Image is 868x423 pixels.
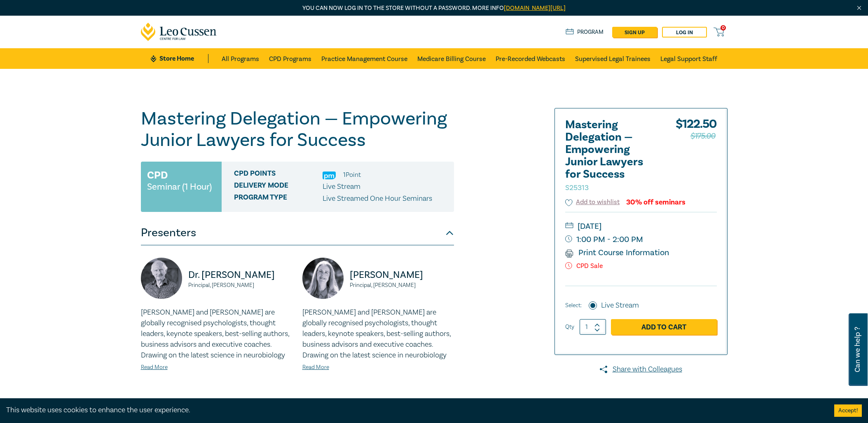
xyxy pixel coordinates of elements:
[343,169,361,180] li: 1 Point
[234,181,323,192] span: Delivery Mode
[141,307,292,361] p: [PERSON_NAME] and [PERSON_NAME] are globally recognised psychologists, thought leaders, keynote s...
[626,198,686,206] div: 30% off seminars
[554,364,728,375] a: Share with Colleagues
[565,197,620,207] button: Add to wishlist
[565,233,717,246] small: 1:00 PM - 2:00 PM
[565,262,717,270] p: CPD Sale
[660,48,717,69] a: Legal Support Staff
[856,5,863,12] img: Close
[580,319,606,335] input: 1
[662,27,707,38] a: Log in
[834,404,862,417] button: Accept cookies
[141,4,728,13] p: You can now log in to the store without a password. More info
[575,48,650,69] a: Supervised Legal Trainees
[350,282,454,288] small: Principal, [PERSON_NAME]
[222,48,259,69] a: All Programs
[323,182,360,191] span: Live Stream
[188,282,292,288] small: Principal, [PERSON_NAME]
[234,193,323,204] span: Program type
[302,258,344,299] img: https://s3.ap-southeast-2.amazonaws.com/leo-cussen-store-production-content/Contacts/Alicia%20For...
[612,27,657,38] a: sign up
[141,108,454,151] h1: Mastering Delegation — Empowering Junior Lawyers for Success
[565,183,589,193] small: S25313
[565,119,656,193] h2: Mastering Delegation — Empowering Junior Lawyers for Success
[565,301,582,310] span: Select:
[234,169,323,180] span: CPD Points
[188,268,292,282] p: Dr. [PERSON_NAME]
[141,258,182,299] img: https://s3.ap-southeast-2.amazonaws.com/leo-cussen-store-production-content/Contacts/Bob%20Murray...
[147,183,212,191] small: Seminar (1 Hour)
[141,397,454,422] button: Description
[611,319,717,335] a: Add to Cart
[141,221,454,245] button: Presenters
[496,48,565,69] a: Pre-Recorded Webcasts
[601,300,639,311] label: Live Stream
[302,364,329,371] a: Read More
[854,318,861,381] span: Can we help ?
[323,172,336,179] img: Practice Management & Business Skills
[676,119,717,197] div: $ 122.50
[151,54,208,63] a: Store Home
[321,48,407,69] a: Practice Management Course
[565,322,574,331] label: Qty
[302,307,454,361] p: [PERSON_NAME] and [PERSON_NAME] are globally recognised psychologists, thought leaders, keynote s...
[417,48,486,69] a: Medicare Billing Course
[6,405,822,416] div: This website uses cookies to enhance the user experience.
[504,4,566,12] a: [DOMAIN_NAME][URL]
[721,25,726,31] span: 0
[350,268,454,282] p: [PERSON_NAME]
[690,129,716,143] span: $175.00
[566,28,604,37] a: Program
[565,247,669,258] a: Print Course Information
[565,220,717,233] small: [DATE]
[323,193,432,204] p: Live Streamed One Hour Seminars
[269,48,311,69] a: CPD Programs
[141,364,168,371] a: Read More
[147,168,168,183] h3: CPD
